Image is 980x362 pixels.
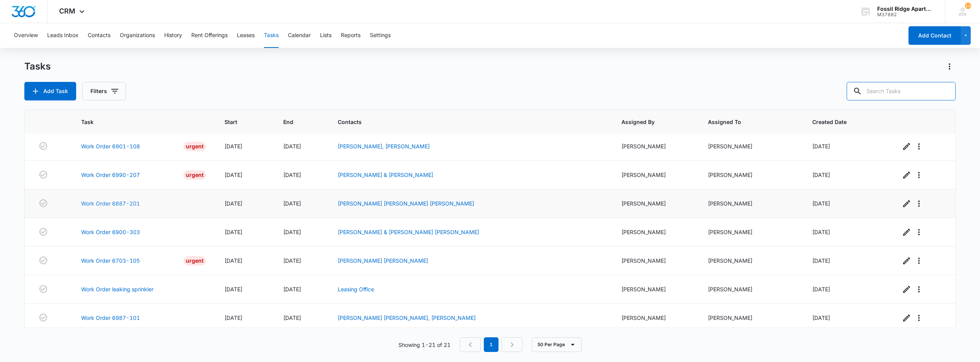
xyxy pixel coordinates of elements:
[338,257,428,264] a: [PERSON_NAME] [PERSON_NAME]
[965,3,971,9] div: notifications count
[621,171,689,179] div: [PERSON_NAME]
[812,286,830,292] span: [DATE]
[288,23,311,48] button: Calendar
[398,341,451,349] p: Showing 1-21 of 21
[708,171,794,179] div: [PERSON_NAME]
[81,228,140,236] a: Work Order 6900-303
[812,172,830,178] span: [DATE]
[708,118,783,126] span: Assigned To
[184,256,206,265] div: Urgent
[225,200,242,207] span: [DATE]
[320,23,332,48] button: Lists
[532,337,582,352] button: 50 Per Page
[283,118,308,126] span: End
[621,285,689,293] div: [PERSON_NAME]
[264,23,279,48] button: Tasks
[338,286,374,292] a: Leasing Office
[338,229,479,235] a: [PERSON_NAME] & [PERSON_NAME] [PERSON_NAME]
[812,257,830,264] span: [DATE]
[621,142,689,150] div: [PERSON_NAME]
[81,285,153,293] a: Work Order leaking sprinkler
[283,286,301,292] span: [DATE]
[88,23,111,48] button: Contacts
[812,229,830,235] span: [DATE]
[338,200,474,207] a: [PERSON_NAME] [PERSON_NAME] [PERSON_NAME]
[877,6,934,12] div: account name
[81,199,140,207] a: Work Order 6887-201
[120,23,155,48] button: Organizations
[708,257,794,265] div: [PERSON_NAME]
[812,314,830,321] span: [DATE]
[225,229,242,235] span: [DATE]
[621,228,689,236] div: [PERSON_NAME]
[621,314,689,322] div: [PERSON_NAME]
[909,26,961,45] button: Add Contact
[81,314,140,322] a: Work Order 6987-101
[191,23,228,48] button: Rent Offerings
[460,337,522,352] nav: Pagination
[708,285,794,293] div: [PERSON_NAME]
[338,118,592,126] span: Contacts
[225,314,242,321] span: [DATE]
[81,257,140,265] a: Work Order 6703-105
[283,314,301,321] span: [DATE]
[81,171,140,179] a: Work Order 6990-207
[708,199,794,207] div: [PERSON_NAME]
[283,257,301,264] span: [DATE]
[847,82,956,100] input: Search Tasks
[237,23,255,48] button: Leases
[225,143,242,150] span: [DATE]
[225,257,242,264] span: [DATE]
[283,200,301,207] span: [DATE]
[708,142,794,150] div: [PERSON_NAME]
[283,172,301,178] span: [DATE]
[341,23,361,48] button: Reports
[283,143,301,150] span: [DATE]
[877,12,934,17] div: account id
[965,3,971,9] span: 13
[370,23,391,48] button: Settings
[708,314,794,322] div: [PERSON_NAME]
[82,82,126,100] button: Filters
[338,314,476,321] a: [PERSON_NAME] [PERSON_NAME], [PERSON_NAME]
[812,143,830,150] span: [DATE]
[338,143,430,150] a: [PERSON_NAME], [PERSON_NAME]
[708,228,794,236] div: [PERSON_NAME]
[81,142,140,150] a: Work Order 6901-108
[225,286,242,292] span: [DATE]
[47,23,78,48] button: Leads Inbox
[225,172,242,178] span: [DATE]
[943,60,956,73] button: Actions
[24,82,76,100] button: Add Task
[59,7,75,15] span: CRM
[225,118,253,126] span: Start
[184,142,206,151] div: Urgent
[164,23,182,48] button: History
[812,118,871,126] span: Created Date
[621,199,689,207] div: [PERSON_NAME]
[184,170,206,180] div: Urgent
[14,23,38,48] button: Overview
[81,118,195,126] span: Task
[812,200,830,207] span: [DATE]
[621,257,689,265] div: [PERSON_NAME]
[338,172,433,178] a: [PERSON_NAME] & [PERSON_NAME]
[621,118,678,126] span: Assigned By
[484,337,499,352] em: 1
[24,61,51,72] h1: Tasks
[283,229,301,235] span: [DATE]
